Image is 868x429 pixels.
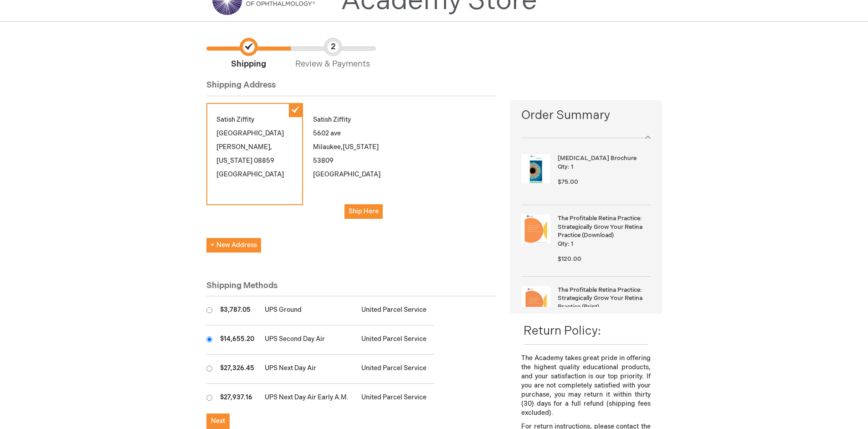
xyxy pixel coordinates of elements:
[571,163,573,171] span: 1
[206,103,303,205] div: Satish Ziffity [GEOGRAPHIC_DATA] [PERSON_NAME] 08859 [GEOGRAPHIC_DATA]
[206,238,261,253] button: New Address
[558,214,648,240] strong: The Profitable Retina Practice: Strategically Grow Your Retina Practice (Download)
[206,413,230,429] button: Next
[260,326,357,355] td: UPS Second Day Air
[558,154,648,163] strong: [MEDICAL_DATA] Brochure
[260,384,357,413] td: UPS Next Day Air Early A.M.
[357,384,434,413] td: United Parcel Service
[206,79,497,96] div: Shipping Address
[521,107,650,129] span: Order Summary
[349,207,379,215] span: Ship Here
[343,143,379,151] span: [US_STATE]
[357,326,434,355] td: United Parcel Service
[558,163,568,171] span: Qty
[220,335,254,343] span: $14,655.20
[291,38,375,70] span: Review & Payments
[558,240,568,248] span: Qty
[206,280,497,297] div: Shipping Methods
[260,296,357,326] td: UPS Ground
[524,324,601,338] span: Return Policy:
[206,38,291,70] span: Shipping
[571,240,573,248] span: 1
[357,355,434,384] td: United Parcel Service
[521,354,650,418] p: The Academy takes great pride in offering the highest quality educational products, and your sati...
[521,214,550,243] img: The Profitable Retina Practice: Strategically Grow Your Retina Practice (Download)
[344,204,383,219] button: Ship Here
[303,103,400,229] div: Satish Ziffity 5602 ave Milaukee 53809 [GEOGRAPHIC_DATA]
[216,157,252,165] span: [US_STATE]
[220,364,254,372] span: $27,326.45
[558,255,581,263] span: $120.00
[270,143,272,151] span: ,
[558,178,578,186] span: $75.00
[521,286,550,315] img: The Profitable Retina Practice: Strategically Grow Your Retina Practice (Print)
[521,154,550,183] img: Amblyopia Brochure
[211,241,257,249] span: New Address
[220,393,252,401] span: $27,937.16
[211,417,225,425] span: Next
[357,296,434,326] td: United Parcel Service
[341,143,343,151] span: ,
[558,286,648,311] strong: The Profitable Retina Practice: Strategically Grow Your Retina Practice (Print)
[220,306,251,314] span: $3,787.05
[260,355,357,384] td: UPS Next Day Air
